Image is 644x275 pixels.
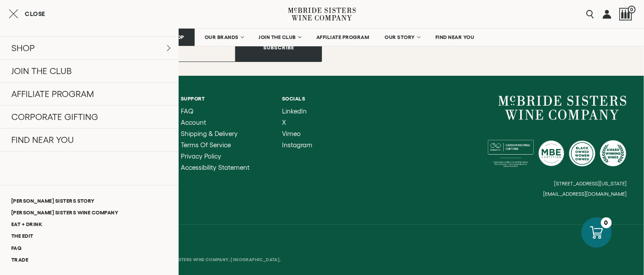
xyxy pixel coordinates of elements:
span: Vimeo [282,130,301,137]
span: Close [25,11,45,17]
button: Subscribe [236,33,322,62]
a: Vimeo [282,130,312,137]
small: [EMAIL_ADDRESS][DOMAIN_NAME] [543,191,627,197]
button: Close cart [9,9,45,19]
span: Accessibility Statement [181,164,249,171]
span: Account [181,119,206,126]
a: OUR BRANDS [199,29,249,46]
span: Shipping & Delivery [181,130,238,137]
a: Account [181,119,249,126]
span: 0 [628,6,636,13]
a: Shipping & Delivery [181,130,249,137]
a: Privacy Policy [181,153,249,160]
span: FAQ [181,107,193,115]
span: Privacy Policy [181,152,221,160]
a: FAQ [181,108,249,115]
a: X [282,119,312,126]
span: JOIN THE CLUB [259,34,296,40]
small: [STREET_ADDRESS][US_STATE] [554,181,627,186]
a: AFFILIATE PROGRAM [311,29,375,46]
a: Terms of Service [181,142,249,149]
a: LinkedIn [282,108,312,115]
span: OUR BRANDS [205,34,239,40]
span: X [282,119,286,126]
span: FIND NEAR YOU [435,34,475,40]
span: AFFILIATE PROGRAM [316,34,369,40]
a: SHOP [164,29,195,46]
a: Accessibility Statement [181,164,249,171]
span: Terms of Service [181,141,231,149]
a: Instagram [282,142,312,149]
a: FIND NEAR YOU [430,29,480,46]
span: Enjoy Responsibly. ©2025 [PERSON_NAME] Sisters Wine Company, [GEOGRAPHIC_DATA], [GEOGRAPHIC_DATA]. [17,257,281,268]
a: JOIN THE CLUB [253,29,307,46]
span: LinkedIn [282,107,307,115]
span: OUR STORY [385,34,415,40]
a: OUR STORY [379,29,426,46]
a: McBride Sisters Wine Company [498,96,627,120]
div: 0 [601,217,612,228]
